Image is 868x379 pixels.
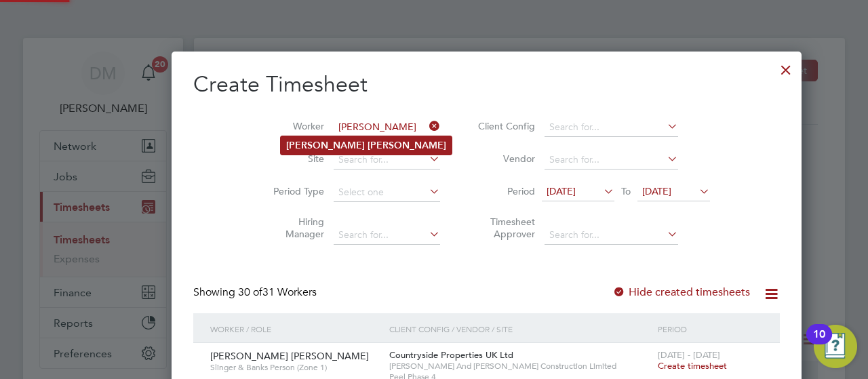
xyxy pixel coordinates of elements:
span: [PERSON_NAME] [PERSON_NAME] [210,350,369,362]
div: Client Config / Vendor / Site [386,313,654,344]
span: 31 Workers [238,285,317,299]
span: To [617,182,635,200]
div: Worker / Role [207,313,386,344]
label: Client Config [474,120,535,132]
span: [DATE] [547,185,576,197]
input: Search for... [545,151,678,169]
span: [DATE] [642,185,671,197]
span: Create timesheet [658,360,727,372]
label: Worker [263,120,324,132]
label: Timesheet Approver [474,216,535,240]
label: Period [474,185,535,197]
label: Vendor [474,153,535,165]
input: Search for... [545,118,678,137]
h2: Create Timesheet [193,71,780,99]
input: Search for... [334,226,440,245]
span: Countryside Properties UK Ltd [389,349,513,361]
b: [PERSON_NAME] [286,140,365,151]
span: [PERSON_NAME] And [PERSON_NAME] Construction Limited [389,361,651,372]
div: Period [654,313,766,344]
label: Hiring Manager [263,216,324,240]
div: 10 [813,334,825,352]
input: Search for... [545,226,678,245]
input: Select one [334,183,440,202]
label: Site [263,153,324,165]
b: [PERSON_NAME] [368,140,446,151]
div: Showing [193,285,319,300]
input: Search for... [334,151,440,169]
button: Open Resource Center, 10 new notifications [814,325,857,368]
label: Hide created timesheets [612,285,750,299]
label: Period Type [263,185,324,197]
span: Slinger & Banks Person (Zone 1) [210,362,379,373]
input: Search for... [334,118,440,137]
span: 30 of [238,285,262,299]
span: [DATE] - [DATE] [658,349,720,361]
